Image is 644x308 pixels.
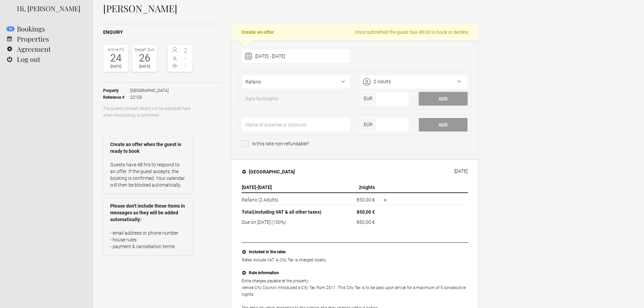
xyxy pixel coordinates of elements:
td: Rafano (2 Adults) [242,193,332,205]
button: Add [419,92,468,105]
span: EUR [360,118,376,132]
button: Add [419,118,468,132]
button: [GEOGRAPHIC_DATA] [DATE] [237,165,473,179]
strong: Property [103,87,130,94]
flynt-currency: 850,00 € [357,209,375,215]
div: [DATE] [134,63,155,70]
div: 26 [134,53,155,63]
flynt-currency: 850,00 € [357,197,375,203]
span: [DATE] [258,185,272,190]
td: Due on [DATE] (100%) [242,217,332,226]
flynt-currency: 850,00 € [357,219,375,225]
span: 2 [359,185,361,190]
span: EUR [360,92,376,105]
h2: Create an offer [231,24,478,41]
p: Guests have 48 hrs to respond to an offer. If the guest accepts, the booking is confirmed. Your c... [110,161,186,188]
span: 2 [180,47,191,54]
div: [DATE] [105,63,126,70]
span: - [180,63,191,69]
strong: Create an offer when the guest is ready to book [110,141,186,155]
h1: [PERSON_NAME] [103,3,478,14]
p: - email address or phone number - house rules - payment & cancellation terms [110,230,186,250]
span: Rate for nights [242,95,282,105]
span: (including VAT & all other taxes) [253,209,321,215]
th: - [242,182,332,193]
div: 24 [105,53,126,63]
span: [GEOGRAPHIC_DATA] [130,87,169,94]
div: Arrive Fri [105,46,126,53]
span: 22103 [130,94,169,101]
th: nights [332,182,378,193]
span: Is this rate non-refundable? [242,140,309,147]
div: Hi, [PERSON_NAME] [17,3,83,14]
h4: [GEOGRAPHIC_DATA] [242,168,295,175]
span: 2 [262,96,265,101]
span: [DATE] [242,185,256,190]
p: The guest’s contact details will be displayed here when the booking is confirmed. [103,105,193,119]
th: Total [242,205,332,217]
div: Depart Sun [134,46,155,53]
strong: Please don’t include these items in messages as they will be added automatically: [110,203,186,223]
span: Once submitted the guest has 48:00 to book or decline [355,29,468,35]
span: - [180,55,191,62]
button: Included in the rates [242,248,468,257]
p: Rates include VAT. A City Tax is charged locally. [242,257,468,263]
h2: Enquiry [103,29,222,36]
strong: Reference # [103,94,130,101]
button: Rate information [242,269,468,278]
input: Name of expense or discount [242,118,350,132]
flynt-notification-badge: 12 [6,26,15,31]
div: [DATE] [454,168,468,174]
